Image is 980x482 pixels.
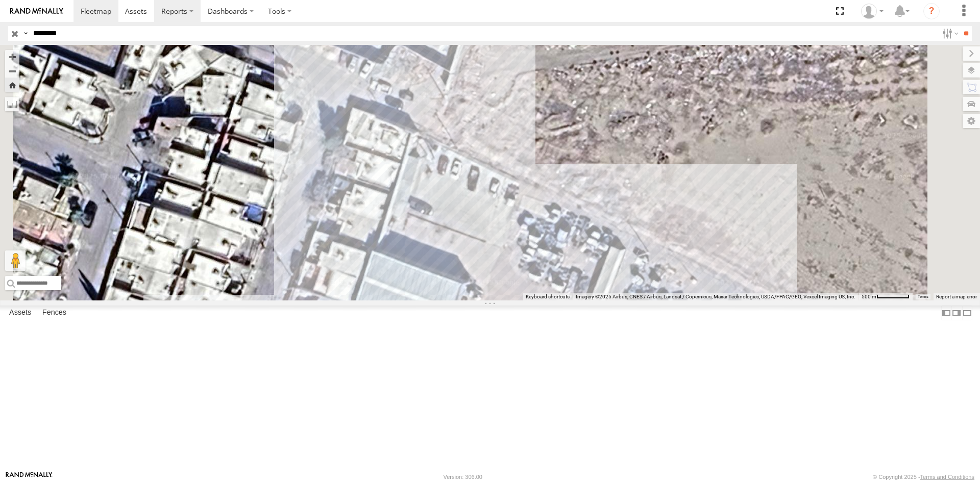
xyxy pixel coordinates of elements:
label: Map Settings [963,114,980,128]
label: Fences [37,306,71,320]
button: Map Scale: 500 m per 61 pixels [859,293,913,300]
a: Visit our Website [6,472,53,482]
div: fernando ponce [857,4,887,19]
button: Zoom Home [5,78,19,92]
label: Search Query [21,26,30,41]
div: Version: 306.00 [444,474,482,480]
label: Dock Summary Table to the Right [951,306,962,320]
div: © Copyright 2025 - [873,474,974,480]
button: Keyboard shortcuts [526,293,570,300]
label: Dock Summary Table to the Left [941,306,951,320]
a: Terms and Conditions [920,474,974,480]
span: 500 m [862,294,876,299]
label: Measure [5,97,19,111]
button: Zoom in [5,50,19,64]
a: Terms (opens in new tab) [918,295,928,299]
img: rand-logo.svg [10,8,63,15]
a: Report a map error [936,294,977,299]
button: Zoom out [5,64,19,78]
i: ? [923,3,940,19]
button: Drag Pegman onto the map to open Street View [5,250,26,271]
span: Imagery ©2025 Airbus, CNES / Airbus, Landsat / Copernicus, Maxar Technologies, USDA/FPAC/GEO, Vex... [576,294,855,299]
label: Assets [4,306,36,320]
label: Hide Summary Table [962,306,972,320]
label: Search Filter Options [938,26,960,41]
